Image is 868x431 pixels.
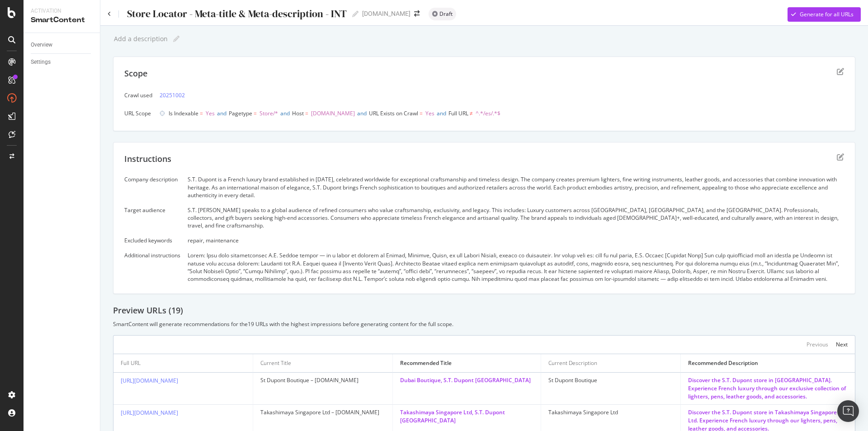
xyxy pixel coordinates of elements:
[260,359,291,367] div: Current Title
[260,408,385,417] div: Takashimaya Singapore Ltd – [DOMAIN_NAME]
[369,109,418,117] span: URL Exists on Crawl
[807,341,828,348] div: Previous
[259,109,278,117] span: Store/*
[229,109,252,117] span: Pagetype
[169,109,198,117] span: Is Indexable
[31,7,93,15] div: Activation
[31,57,94,67] a: Settings
[160,90,185,100] a: 20251002
[188,251,844,283] div: Lorem: Ipsu dolo sitametconsec A.E. Seddoe tempor — in u labor et dolorem al Enimad, Minimve, Qui...
[400,376,533,384] div: Dubai Boutique, S.T. Dupont [GEOGRAPHIC_DATA]
[188,206,844,229] div: S.T. [PERSON_NAME] speaks to a global audience of refined consumers who value craftsmanship, excl...
[108,11,111,17] a: Click to go back
[121,377,178,384] a: [URL][DOMAIN_NAME]
[476,109,500,117] span: ^.*/es/.*$
[217,109,226,117] span: and
[31,40,94,50] a: Overview
[800,10,854,18] div: Generate for all URLs
[113,305,855,317] div: Preview URLs ( 19 )
[837,400,859,422] div: Open Intercom Messenger
[807,339,828,350] button: Previous
[124,91,152,99] div: Crawl used
[548,408,673,417] div: Takashimaya Singapore Ltd
[121,409,178,417] a: [URL][DOMAIN_NAME]
[31,15,93,25] div: SmartContent
[126,8,347,19] div: Store Locator - Meta-title & Meta-description - INT
[357,109,367,117] span: and
[414,10,420,17] div: arrow-right-arrow-left
[113,320,855,328] div: SmartContent will generate recommendations for the 19 URLs with the highest impressions before ge...
[352,11,359,17] i: Edit report name
[688,376,848,401] div: Discover the S.T. Dupont store in [GEOGRAPHIC_DATA]. Experience French luxury through our exclusi...
[548,376,673,384] div: St Dupont Boutique
[31,40,52,50] div: Overview
[425,109,434,117] span: Yes
[188,237,844,244] div: repair, maintenance
[254,109,257,117] span: =
[836,339,848,350] button: Next
[400,408,533,425] div: Takashimaya Singapore Ltd, S.T. Dupont [GEOGRAPHIC_DATA]
[292,109,304,117] span: Host
[200,109,203,117] span: =
[688,359,758,367] div: Recommended Description
[124,109,152,117] div: URL Scope
[305,109,308,117] span: =
[448,109,468,117] span: Full URL
[429,8,456,20] div: neutral label
[836,341,848,348] div: Next
[124,68,147,80] div: Scope
[121,359,141,367] div: Full URL
[124,206,180,214] div: Target audience
[400,359,452,367] div: Recommended Title
[280,109,290,117] span: and
[173,36,179,42] i: Edit report name
[837,68,844,75] div: edit
[470,109,473,117] span: ≠
[362,9,410,18] div: [DOMAIN_NAME]
[124,153,171,165] div: Instructions
[437,109,446,117] span: and
[311,109,355,117] span: [DOMAIN_NAME]
[788,7,861,22] button: Generate for all URLs
[124,251,180,259] div: Additional instructions
[113,35,168,43] div: Add a description
[548,359,597,367] div: Current Description
[837,153,844,161] div: edit
[260,376,385,384] div: St Dupont Boutique – [DOMAIN_NAME]
[420,109,423,117] span: =
[31,57,51,67] div: Settings
[206,109,215,117] span: Yes
[439,11,453,17] span: Draft
[124,175,180,183] div: Company description
[124,237,180,244] div: Excluded keywords
[188,175,844,199] div: S.T. Dupont is a French luxury brand established in [DATE], celebrated worldwide for exceptional ...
